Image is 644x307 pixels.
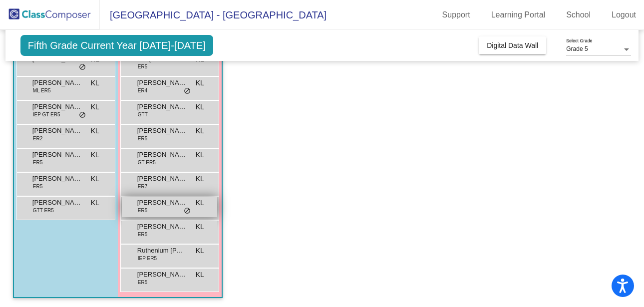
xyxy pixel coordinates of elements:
[184,87,191,95] span: do_not_disturb_alt
[33,111,60,118] span: IEP GT ER5
[33,183,42,190] span: ER5
[138,231,147,238] span: ER5
[137,126,187,136] span: [PERSON_NAME]
[91,150,99,160] span: KL
[32,126,82,136] span: [PERSON_NAME]
[184,207,191,215] span: do_not_disturb_alt
[196,198,204,208] span: KL
[91,174,99,184] span: KL
[137,150,187,160] span: [PERSON_NAME]
[479,36,546,54] button: Digital Data Wall
[196,150,204,160] span: KL
[79,111,86,119] span: do_not_disturb_alt
[483,7,554,23] a: Learning Portal
[196,126,204,136] span: KL
[33,207,54,214] span: GTT ER5
[434,7,478,23] a: Support
[32,198,82,208] span: [PERSON_NAME]
[138,87,147,94] span: ER4
[196,174,204,184] span: KL
[33,135,42,142] span: ER2
[32,174,82,184] span: [PERSON_NAME]
[137,78,187,88] span: [PERSON_NAME]
[196,270,204,280] span: KL
[196,246,204,256] span: KL
[91,102,99,112] span: KL
[33,87,51,94] span: ML ER5
[33,159,42,166] span: ER5
[79,63,86,71] span: do_not_disturb_alt
[32,150,82,160] span: [PERSON_NAME]
[138,279,147,286] span: ER5
[138,63,147,70] span: ER5
[100,7,326,23] span: [GEOGRAPHIC_DATA] - [GEOGRAPHIC_DATA]
[138,111,148,118] span: GTT
[137,198,187,208] span: [PERSON_NAME]
[32,102,82,112] span: [PERSON_NAME]
[137,102,187,112] span: [PERSON_NAME]
[137,222,187,232] span: [PERSON_NAME]
[91,126,99,136] span: KL
[604,7,644,23] a: Logout
[196,102,204,112] span: KL
[20,35,213,56] span: Fifth Grade Current Year [DATE]-[DATE]
[138,159,156,166] span: GT ER5
[196,222,204,232] span: KL
[558,7,599,23] a: School
[138,255,157,262] span: IEP ER5
[138,135,147,142] span: ER5
[138,207,147,214] span: ER5
[138,183,147,190] span: ER7
[91,78,99,88] span: KL
[137,246,187,256] span: Ruthenium [PERSON_NAME]
[566,45,588,52] span: Grade 5
[32,78,82,88] span: [PERSON_NAME]
[137,174,187,184] span: [PERSON_NAME]
[196,78,204,88] span: KL
[137,270,187,280] span: [PERSON_NAME]
[487,41,538,49] span: Digital Data Wall
[91,198,99,208] span: KL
